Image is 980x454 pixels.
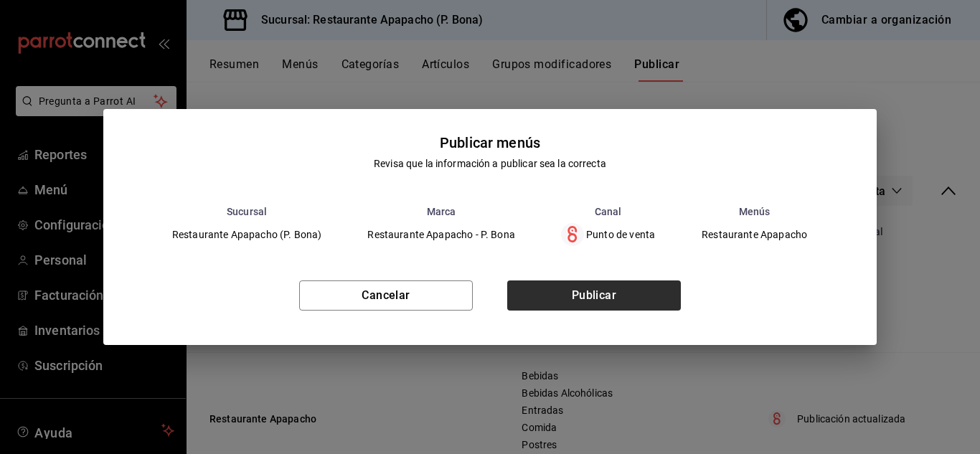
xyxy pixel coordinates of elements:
[440,132,540,153] div: Publicar menús
[149,217,345,252] td: Restaurante Apapacho (P. Bona)
[299,280,473,311] button: Cancelar
[702,230,807,240] span: Restaurante Apapacho
[374,156,606,171] div: Revisa que la información a publicar sea la correcta
[149,206,345,217] th: Sucursal
[538,206,678,217] th: Canal
[344,206,538,217] th: Marca
[344,217,538,252] td: Restaurante Apapacho - P. Bona
[678,206,831,217] th: Menús
[561,223,655,246] div: Punto de venta
[507,280,681,311] button: Publicar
